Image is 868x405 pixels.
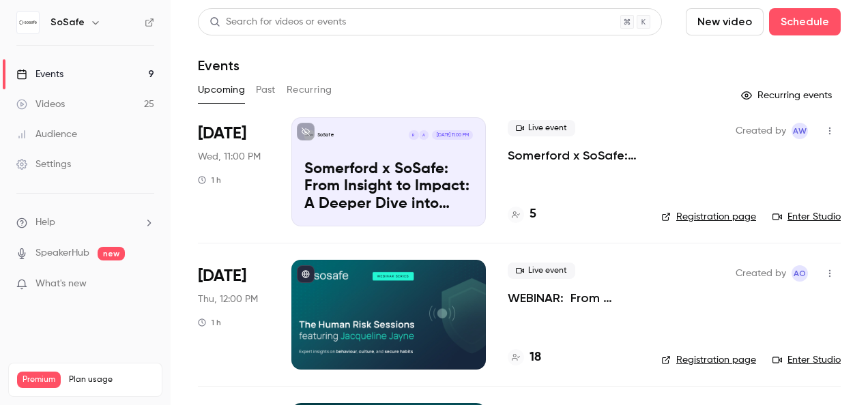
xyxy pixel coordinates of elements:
[769,8,841,35] button: Schedule
[772,210,841,224] a: Enter Studio
[686,8,764,35] button: New video
[736,265,786,282] span: Created by
[198,260,270,369] div: Sep 4 Thu, 12:00 PM (Australia/Sydney)
[304,161,473,213] p: Somerford x SoSafe: From Insight to Impact: A Deeper Dive into Behavioral Science in Cybersecurity
[661,353,756,367] a: Registration page
[418,130,429,140] div: A
[50,16,85,29] h6: SoSafe
[508,205,536,224] a: 5
[198,117,270,226] div: Sep 3 Wed, 3:00 PM (Europe/Berlin)
[35,277,87,291] span: What's new
[16,127,77,141] div: Audience
[138,278,154,290] iframe: Noticeable Trigger
[661,210,756,224] a: Registration page
[16,215,154,230] li: help-dropdown-opener
[530,205,536,224] h4: 5
[508,290,639,306] a: WEBINAR: From Security Awareness Training to Human Risk Management
[209,15,346,29] div: Search for videos or events
[35,215,55,230] span: Help
[69,374,154,385] span: Plan usage
[98,247,125,260] span: new
[16,67,63,81] div: Events
[508,348,541,367] a: 18
[792,265,808,282] span: Alba Oni
[794,265,806,282] span: AO
[432,130,472,140] span: [DATE] 11:00 PM
[735,85,841,106] button: Recurring events
[198,150,261,164] span: Wed, 11:00 PM
[508,262,575,279] span: Live event
[508,147,639,164] a: Somerford x SoSafe: From Insight to Impact: A Deeper Dive into Behavioral Science in Cybersecurity
[317,132,334,138] p: SoSafe
[35,246,89,260] a: SpeakerHub
[772,353,841,367] a: Enter Studio
[198,292,258,306] span: Thu, 12:00 PM
[287,79,332,101] button: Recurring
[256,79,276,101] button: Past
[198,265,246,287] span: [DATE]
[16,157,71,171] div: Settings
[198,79,245,101] button: Upcoming
[17,372,61,388] span: Premium
[291,117,486,226] a: Somerford x SoSafe: From Insight to Impact: A Deeper Dive into Behavioral Science in Cybersecurit...
[530,348,541,367] h4: 18
[16,97,65,111] div: Videos
[508,120,575,136] span: Live event
[792,123,808,139] span: Alexandra Wasilewski
[198,317,221,328] div: 1 h
[793,123,807,139] span: AW
[198,175,221,185] div: 1 h
[198,57,240,74] h1: Events
[17,12,39,33] img: SoSafe
[198,123,246,145] span: [DATE]
[408,130,419,140] div: R
[736,123,786,139] span: Created by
